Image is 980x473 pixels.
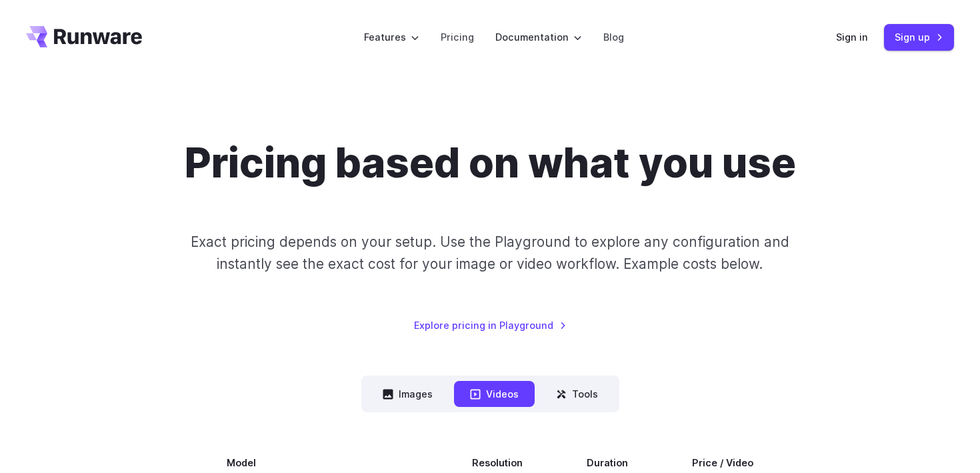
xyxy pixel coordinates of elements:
a: Explore pricing in Playground [414,318,567,333]
label: Documentation [495,29,582,45]
h1: Pricing based on what you use [185,139,796,188]
label: Features [364,29,419,45]
button: Tools [540,381,614,407]
a: Pricing [441,29,474,45]
p: Exact pricing depends on your setup. Use the Playground to explore any configuration and instantl... [165,231,815,276]
a: Blog [603,29,624,45]
a: Sign in [836,29,868,45]
button: Images [367,381,449,407]
button: Videos [454,381,535,407]
a: Go to / [26,26,142,47]
a: Sign up [884,24,954,50]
